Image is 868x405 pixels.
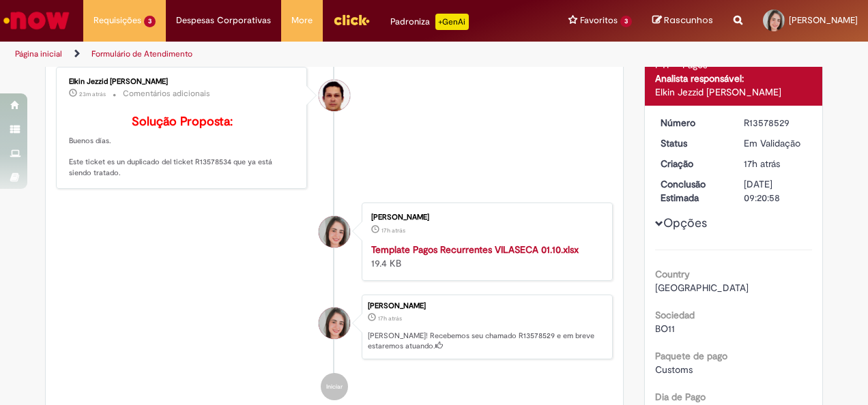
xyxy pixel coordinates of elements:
[655,391,706,403] b: Dia de Pago
[333,10,370,30] img: click_logo_yellow_360x200.png
[650,136,734,150] dt: Status
[655,350,727,362] b: Paquete de pago
[371,213,598,222] div: [PERSON_NAME]
[744,177,807,205] div: [DATE] 09:20:58
[744,157,807,170] div: 29/09/2025 17:20:55
[132,114,233,130] b: Solução Proposta:
[390,14,469,30] div: Padroniza
[652,14,713,27] a: Rascunhos
[650,157,734,170] dt: Criação
[655,363,693,376] span: Customs
[319,216,350,247] div: Bruna De Lima
[789,14,858,26] span: [PERSON_NAME]
[56,295,613,360] li: Bruna De Lima
[319,307,350,339] div: Bruna De Lima
[664,14,713,27] span: Rascunhos
[620,16,632,27] span: 3
[368,302,605,310] div: [PERSON_NAME]
[650,177,734,205] dt: Conclusão Estimada
[381,226,405,235] time: 29/09/2025 17:20:51
[744,136,807,150] div: Em Validação
[435,14,469,30] p: +GenAi
[744,116,807,130] div: R13578529
[368,331,605,352] p: [PERSON_NAME]! Recebemos seu chamado R13578529 e em breve estaremos atuando.
[371,243,579,256] a: Template Pagos Recurrentes VILASECA 01.10.xlsx
[655,282,749,294] span: [GEOGRAPHIC_DATA]
[91,48,192,59] a: Formulário de Atendimento
[381,226,405,235] span: 17h atrás
[10,42,568,67] ul: Trilhas de página
[319,80,350,111] div: Elkin Jezzid Rugeles Vargas
[69,78,296,86] div: Elkin Jezzid [PERSON_NAME]
[176,14,271,27] span: Despesas Corporativas
[69,115,296,179] p: Buenos días. Este ticket es un duplicado del ticket R13578534 que ya está siendo tratado.
[378,314,402,322] span: 17h atrás
[144,16,156,27] span: 3
[93,14,141,27] span: Requisições
[79,90,106,98] span: 23m atrás
[655,322,675,335] span: BO11
[744,157,780,170] time: 29/09/2025 17:20:55
[15,48,62,59] a: Página inicial
[580,14,618,27] span: Favoritos
[371,243,598,270] div: 19.4 KB
[79,90,106,98] time: 30/09/2025 09:54:43
[655,268,690,280] b: Country
[123,88,210,100] small: Comentários adicionais
[1,7,72,34] img: ServiceNow
[650,116,734,130] dt: Número
[291,14,313,27] span: More
[744,157,780,170] span: 17h atrás
[655,309,695,321] b: Sociedad
[655,72,813,85] div: Analista responsável:
[378,314,402,322] time: 29/09/2025 17:20:55
[655,85,813,99] div: Elkin Jezzid [PERSON_NAME]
